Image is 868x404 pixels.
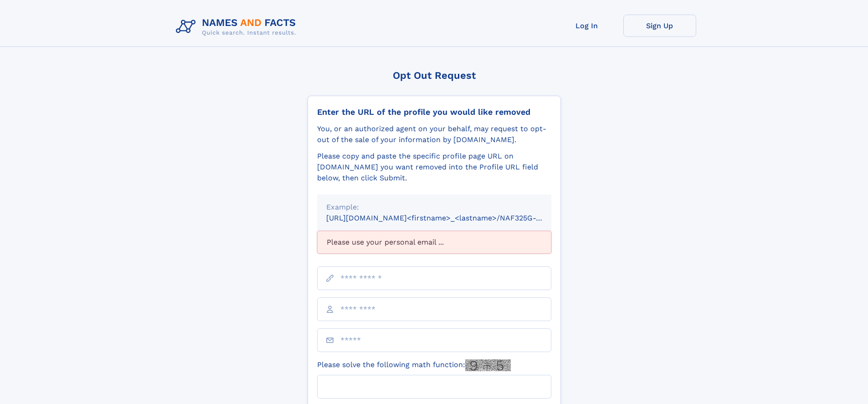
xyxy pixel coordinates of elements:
label: Please solve the following math function: [317,359,511,371]
div: Enter the URL of the profile you would like removed [317,107,551,117]
div: Please copy and paste the specific profile page URL on [DOMAIN_NAME] you want removed into the Pr... [317,151,551,184]
small: [URL][DOMAIN_NAME]<firstname>_<lastname>/NAF325G-xxxxxxxx [326,214,569,222]
a: Log In [550,15,623,37]
div: Opt Out Request [308,70,561,81]
a: Sign Up [623,15,696,37]
div: Please use your personal email ... [317,231,551,254]
div: You, or an authorized agent on your behalf, may request to opt-out of the sale of your informatio... [317,123,551,145]
div: Example: [326,202,542,213]
img: Logo Names and Facts [172,15,303,39]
